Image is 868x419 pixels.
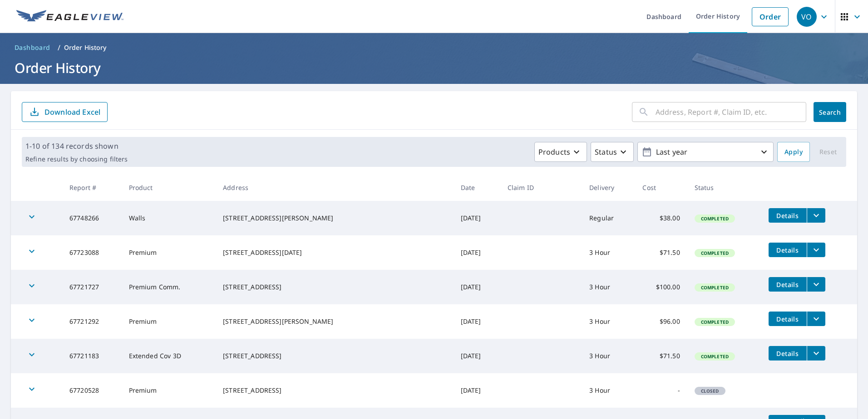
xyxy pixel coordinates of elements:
[582,270,635,304] td: 3 Hour
[454,201,500,235] td: [DATE]
[821,108,839,117] span: Search
[44,107,100,117] p: Download Excel
[62,339,122,373] td: 67721183
[784,146,803,158] span: Apply
[538,146,570,157] p: Products
[635,235,687,270] td: $71.50
[769,312,807,326] button: detailsBtn-67721292
[582,174,635,201] th: Delivery
[635,373,687,408] td: -
[223,283,446,292] div: [STREET_ADDRESS]
[797,7,817,27] div: VO
[25,141,128,151] p: 1-10 of 134 records shown
[62,304,122,339] td: 67721292
[122,235,216,270] td: Premium
[695,319,734,325] span: Completed
[807,277,825,292] button: filesDropdownBtn-67721727
[635,270,687,304] td: $100.00
[223,214,446,223] div: [STREET_ADDRESS][PERSON_NAME]
[652,144,759,160] p: Last year
[62,373,122,408] td: 67720528
[695,388,725,394] span: Closed
[454,235,500,270] td: [DATE]
[635,304,687,339] td: $96.00
[774,315,801,323] span: Details
[635,201,687,235] td: $38.00
[454,270,500,304] td: [DATE]
[58,42,60,53] li: /
[582,201,635,235] td: Regular
[769,208,807,223] button: detailsBtn-67748266
[582,339,635,373] td: 3 Hour
[687,174,761,201] th: Status
[122,201,216,235] td: Walls
[774,246,801,254] span: Details
[656,99,806,125] input: Address, Report #, Claim ID, etc.
[769,277,807,292] button: detailsBtn-67721727
[695,284,734,291] span: Completed
[22,102,108,122] button: Download Excel
[223,386,446,395] div: [STREET_ADDRESS]
[582,373,635,408] td: 3 Hour
[62,201,122,235] td: 67748266
[695,215,734,222] span: Completed
[454,304,500,339] td: [DATE]
[591,142,634,162] button: Status
[454,174,500,201] th: Date
[122,373,216,408] td: Premium
[769,243,807,257] button: detailsBtn-67723088
[777,142,810,162] button: Apply
[637,142,774,162] button: Last year
[62,235,122,270] td: 67723088
[582,235,635,270] td: 3 Hour
[223,248,446,257] div: [STREET_ADDRESS][DATE]
[64,43,107,52] p: Order History
[15,43,50,52] span: Dashboard
[122,174,216,201] th: Product
[122,270,216,304] td: Premium Comm.
[122,339,216,373] td: Extended Cov 3D
[807,243,825,257] button: filesDropdownBtn-67723088
[752,7,789,26] a: Order
[216,174,453,201] th: Address
[122,304,216,339] td: Premium
[534,142,587,162] button: Products
[11,40,54,55] a: Dashboard
[500,174,582,201] th: Claim ID
[807,312,825,326] button: filesDropdownBtn-67721292
[62,270,122,304] td: 67721727
[223,317,446,326] div: [STREET_ADDRESS][PERSON_NAME]
[814,102,846,122] button: Search
[62,174,122,201] th: Report #
[595,146,617,157] p: Status
[774,349,801,358] span: Details
[454,339,500,373] td: [DATE]
[774,211,801,220] span: Details
[25,155,128,163] p: Refine results by choosing filters
[11,40,857,55] nav: breadcrumb
[223,351,446,361] div: [STREET_ADDRESS]
[807,208,825,223] button: filesDropdownBtn-67748266
[695,250,734,256] span: Completed
[695,353,734,360] span: Completed
[769,346,807,361] button: detailsBtn-67721183
[807,346,825,361] button: filesDropdownBtn-67721183
[582,304,635,339] td: 3 Hour
[774,280,801,289] span: Details
[635,174,687,201] th: Cost
[454,373,500,408] td: [DATE]
[11,58,857,77] h1: Order History
[16,10,123,24] img: EV Logo
[635,339,687,373] td: $71.50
